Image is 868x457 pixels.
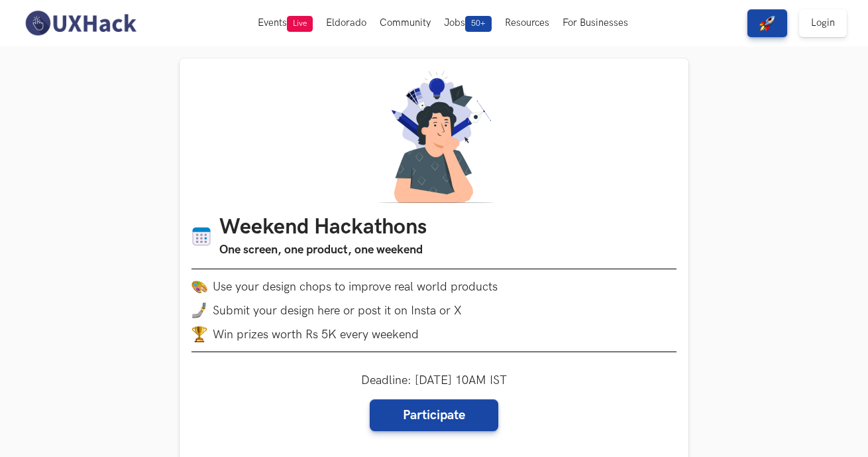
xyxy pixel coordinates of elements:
[191,226,211,247] img: Calendar icon
[191,302,207,318] img: mobile-in-hand.png
[370,399,498,431] a: Participate
[759,15,775,31] img: rocket
[191,326,207,342] img: trophy.png
[219,241,427,259] h3: One screen, one product, one weekend
[370,70,498,203] img: A designer thinking
[361,373,507,431] div: Deadline: [DATE] 10AM IST
[219,215,427,241] h1: Weekend Hackathons
[191,279,207,294] img: palette.png
[465,16,492,32] span: 50+
[799,9,847,37] a: Login
[191,326,677,342] li: Win prizes worth Rs 5K every weekend
[191,279,677,294] li: Use your design chops to improve real world products
[21,9,139,37] img: UXHack-logo.png
[287,16,313,32] span: Live
[213,304,462,318] span: Submit your design here or post it on Insta or X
